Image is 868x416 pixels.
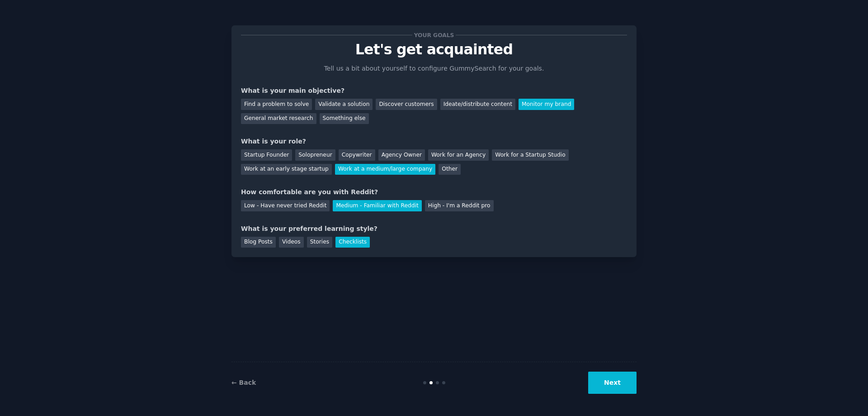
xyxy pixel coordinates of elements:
button: Next [588,372,637,394]
div: General market research [241,113,316,124]
div: Startup Founder [241,149,292,161]
a: ← Back [231,379,256,386]
div: Checklists [335,237,370,248]
div: What is your main objective? [241,86,627,96]
span: Your goals [412,30,456,40]
div: Agency Owner [378,149,425,161]
p: Let's get acquainted [241,42,627,57]
div: Work for a Startup Studio [492,149,568,161]
div: High - I'm a Reddit pro [425,200,494,211]
div: Find a problem to solve [241,99,312,110]
div: Medium - Familiar with Reddit [333,200,421,211]
div: Videos [279,237,304,248]
div: Something else [320,113,369,124]
div: Monitor my brand [519,99,574,110]
div: Work for an Agency [428,149,489,161]
div: How comfortable are you with Reddit? [241,187,627,197]
div: What is your preferred learning style? [241,224,627,234]
div: Other [439,164,461,175]
div: Work at a medium/large company [335,164,435,175]
div: Work at an early stage startup [241,164,332,175]
div: Discover customers [376,99,437,110]
div: Low - Have never tried Reddit [241,200,330,211]
div: Copywriter [339,149,375,161]
div: Stories [307,237,332,248]
div: Blog Posts [241,237,276,248]
div: What is your role? [241,137,627,146]
div: Ideate/distribute content [440,99,515,110]
div: Solopreneur [295,149,335,161]
div: Validate a solution [315,99,373,110]
p: Tell us a bit about yourself to configure GummySearch for your goals. [320,64,548,73]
